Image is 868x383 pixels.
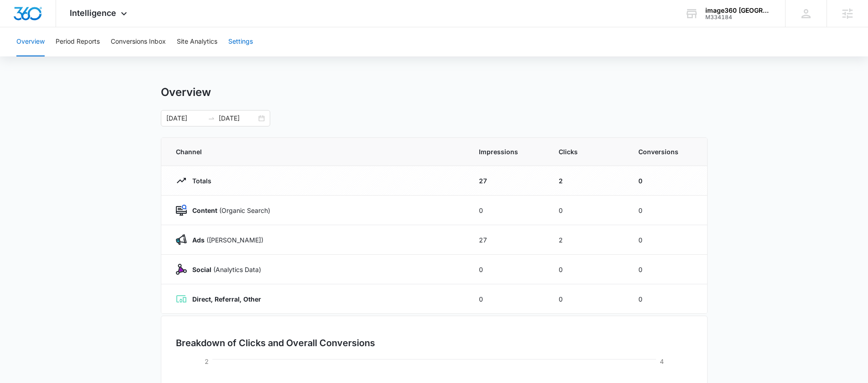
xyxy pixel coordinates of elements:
td: 0 [627,255,707,284]
img: Content [176,205,187,216]
p: Totals [187,176,211,186]
span: Intelligence [70,8,116,18]
div: account id [705,14,772,20]
td: 0 [468,284,548,314]
strong: Content [192,207,217,214]
td: 2 [548,225,627,255]
input: End date [219,113,257,123]
strong: Ads [192,236,205,244]
span: Conversions [638,147,693,156]
span: swap-right [208,115,215,122]
strong: Social [192,266,211,273]
td: 0 [548,284,627,314]
button: Settings [228,27,253,56]
img: Ads [176,234,187,245]
td: 0 [468,196,548,225]
td: 27 [468,225,548,255]
tspan: 4 [660,358,664,365]
input: Start date [166,113,204,123]
td: 0 [548,196,627,225]
td: 0 [627,284,707,314]
tspan: 2 [205,358,209,365]
strong: Direct, Referral, Other [192,295,261,303]
td: 0 [468,255,548,284]
button: Period Reports [56,27,100,56]
img: Social [176,264,187,275]
span: to [208,115,215,122]
td: 0 [627,166,707,196]
button: Overview [16,27,45,56]
button: Site Analytics [177,27,217,56]
span: Impressions [479,147,537,156]
td: 0 [627,225,707,255]
td: 2 [548,166,627,196]
h1: Overview [161,86,211,99]
span: Clicks [559,147,616,156]
h3: Breakdown of Clicks and Overall Conversions [176,336,375,350]
span: Channel [176,147,457,156]
p: (Organic Search) [187,206,270,215]
div: account name [705,7,772,14]
button: Conversions Inbox [111,27,166,56]
td: 27 [468,166,548,196]
p: ([PERSON_NAME]) [187,235,263,245]
td: 0 [548,255,627,284]
p: (Analytics Data) [187,265,261,274]
td: 0 [627,196,707,225]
